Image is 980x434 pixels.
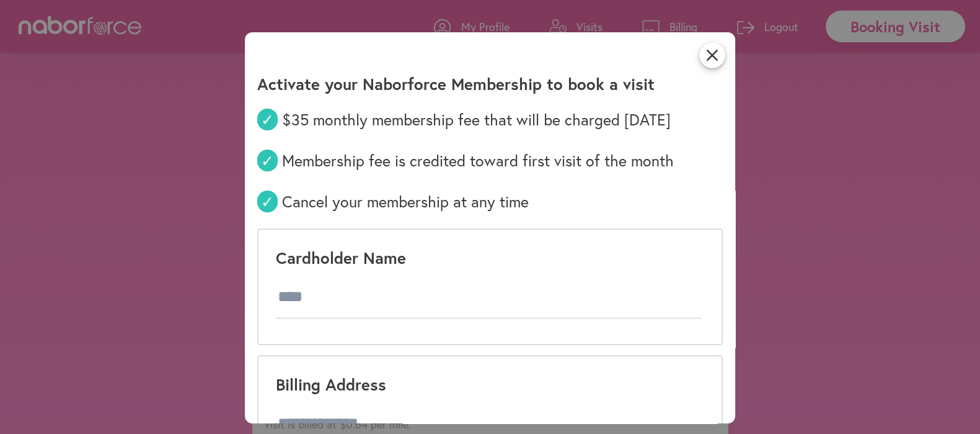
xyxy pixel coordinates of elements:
p: Billing Address [276,374,386,395]
span: ✓ [257,191,278,212]
p: Cardholder Name [276,247,406,268]
span: Membership fee is credited toward first visit of the month [257,150,674,171]
i: close [699,42,725,68]
p: Activate your Naborforce Membership to book a visit [257,52,655,94]
span: $35 monthly membership fee that will be charged [DATE] [257,109,671,130]
span: Cancel your membership at any time [257,191,529,212]
span: ✓ [257,150,278,171]
span: ✓ [257,109,278,130]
